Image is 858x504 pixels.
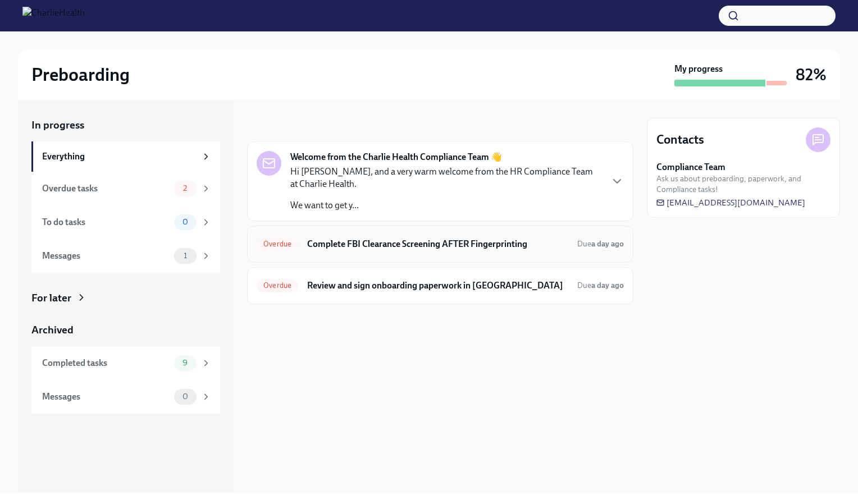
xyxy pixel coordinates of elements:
span: Overdue [257,281,298,290]
p: We want to get y... [290,199,601,212]
span: August 10th, 2025 10:00 [577,239,624,249]
strong: Welcome from the Charlie Health Compliance Team 👋 [290,151,502,163]
span: 2 [176,184,194,193]
div: To do tasks [42,216,170,228]
h3: 82% [796,65,827,85]
span: Ask us about preboarding, paperwork, and Compliance tasks! [656,173,830,195]
span: Due [577,281,624,290]
div: Messages [42,250,170,262]
div: Completed tasks [42,357,170,369]
span: 9 [176,359,194,367]
a: OverdueComplete FBI Clearance Screening AFTER FingerprintingDuea day ago [257,235,624,253]
div: Overdue tasks [42,182,170,195]
div: For later [31,291,71,305]
a: Archived [31,323,220,337]
strong: a day ago [591,281,624,290]
span: Due [577,239,624,249]
div: Messages [42,391,170,403]
p: Hi [PERSON_NAME], and a very warm welcome from the HR Compliance Team at Charlie Health. [290,166,601,190]
span: Overdue [257,240,298,248]
strong: Compliance Team [656,161,725,173]
a: [EMAIL_ADDRESS][DOMAIN_NAME] [656,197,805,208]
a: Everything [31,141,220,172]
img: CharlieHealth [22,7,85,25]
span: 1 [177,251,194,260]
h6: Complete FBI Clearance Screening AFTER Fingerprinting [307,238,568,250]
a: In progress [31,118,220,132]
h2: Preboarding [31,63,130,86]
h6: Review and sign onboarding paperwork in [GEOGRAPHIC_DATA] [307,280,568,292]
a: To do tasks0 [31,205,220,239]
a: Overdue tasks2 [31,172,220,205]
h4: Contacts [656,131,704,148]
strong: My progress [674,63,723,75]
a: Completed tasks9 [31,346,220,380]
span: 0 [176,392,195,401]
span: August 10th, 2025 10:00 [577,280,624,291]
a: Messages0 [31,380,220,414]
a: For later [31,291,220,305]
a: OverdueReview and sign onboarding paperwork in [GEOGRAPHIC_DATA]Duea day ago [257,277,624,295]
div: In progress [247,118,300,132]
a: Messages1 [31,239,220,273]
span: 0 [176,218,195,226]
div: Everything [42,150,197,163]
strong: a day ago [591,239,624,249]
